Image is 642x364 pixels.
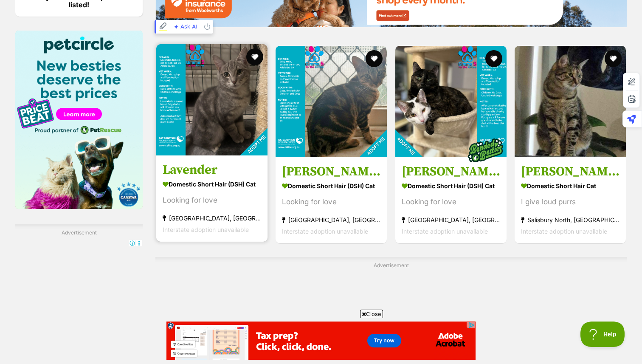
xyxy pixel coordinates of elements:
[515,157,626,243] a: [PERSON_NAME] Domestic Short Hair Cat I give loud purrs Salisbury North, [GEOGRAPHIC_DATA] Inters...
[163,178,261,190] strong: Domestic Short Hair (DSH) Cat
[282,214,380,226] strong: [GEOGRAPHIC_DATA], [GEOGRAPHIC_DATA]
[521,228,607,235] span: Interstate adoption unavailable
[246,48,263,65] button: favourite
[521,196,619,208] div: I give loud purrs
[276,157,387,243] a: [PERSON_NAME] Just $100 Limited Time! Domestic Short Hair (DSH) Cat Looking for love [GEOGRAPHIC_...
[366,50,383,67] button: favourite
[360,310,383,318] span: Close
[485,50,502,67] button: favourite
[521,214,619,226] strong: Salisbury North, [GEOGRAPHIC_DATA]
[282,228,368,235] span: Interstate adoption unavailable
[521,164,619,180] h3: [PERSON_NAME]
[166,322,476,360] iframe: Advertisement
[282,180,380,192] strong: Domestic Short Hair (DSH) Cat
[163,162,261,178] h3: Lavender
[515,46,626,157] img: Rosemary - Domestic Short Hair Cat
[163,195,261,206] div: Looking for love
[163,212,261,224] strong: [GEOGRAPHIC_DATA], [GEOGRAPHIC_DATA]
[521,180,619,192] strong: Domestic Short Hair Cat
[395,46,507,157] img: Harriett & Fuzzy 2 for 1 Mum & Bubs Deal! - Domestic Short Hair (DSH) Cat
[156,155,267,242] a: Lavender Domestic Short Hair (DSH) Cat Looking for love [GEOGRAPHIC_DATA], [GEOGRAPHIC_DATA] Inte...
[605,50,622,67] button: favourite
[282,196,380,208] div: Looking for love
[156,44,267,155] img: Lavender - Domestic Short Hair (DSH) Cat
[276,46,387,157] img: Billy Just $100 Limited Time! - Domestic Short Hair (DSH) Cat
[402,196,500,208] div: Looking for love
[15,31,143,209] img: Pet Circle promo banner
[282,164,380,180] h3: [PERSON_NAME] Just $100 Limited Time!
[163,226,249,233] span: Interstate adoption unavailable
[395,157,507,243] a: [PERSON_NAME] & Fuzzy 2 for 1 Mum & Bubs Deal! Domestic Short Hair (DSH) Cat Looking for love [GE...
[402,214,500,226] strong: [GEOGRAPHIC_DATA], [GEOGRAPHIC_DATA]
[402,164,500,180] h3: [PERSON_NAME] & Fuzzy 2 for 1 Mum & Bubs Deal!
[402,180,500,192] strong: Domestic Short Hair (DSH) Cat
[580,322,625,347] iframe: Help Scout Beacon - Open
[402,228,488,235] span: Interstate adoption unavailable
[464,129,507,172] img: bonded besties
